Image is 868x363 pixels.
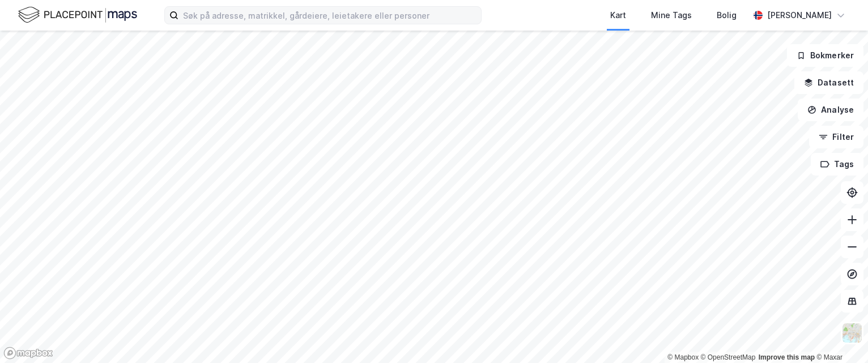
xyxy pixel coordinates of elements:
[798,99,863,121] button: Analyse
[3,347,53,360] a: Mapbox homepage
[794,71,863,94] button: Datasett
[610,8,626,22] div: Kart
[759,353,815,361] a: Improve this map
[18,5,137,25] img: logo.f888ab2527a4732fd821a326f86c7f29.svg
[809,126,863,148] button: Filter
[651,8,692,22] div: Mine Tags
[811,153,863,176] button: Tags
[787,44,863,67] button: Bokmerker
[701,353,756,361] a: OpenStreetMap
[178,7,481,24] input: Søk på adresse, matrikkel, gårdeiere, leietakere eller personer
[811,309,868,363] iframe: Chat Widget
[767,8,832,22] div: [PERSON_NAME]
[717,8,737,22] div: Bolig
[811,309,868,363] div: Kontrollprogram for chat
[667,353,699,361] a: Mapbox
